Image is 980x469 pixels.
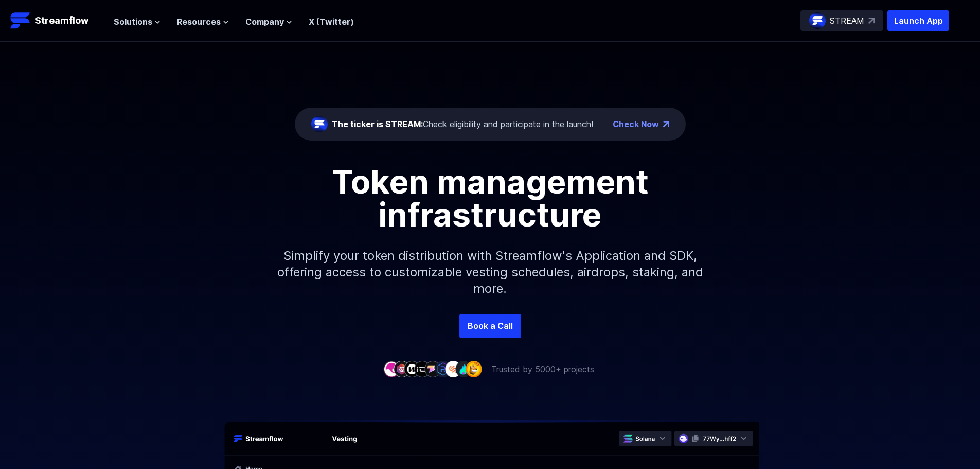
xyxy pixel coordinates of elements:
[868,18,875,24] img: top-right-arrow.svg
[309,16,354,27] a: X (Twitter)
[394,361,410,377] img: company-2
[613,118,659,130] a: Check Now
[809,12,826,29] img: streamflow-logo-circle.png
[10,10,31,31] img: Streamflow Logo
[177,15,221,28] span: Resources
[466,361,482,377] img: company-9
[830,14,864,27] p: STREAM
[414,361,431,377] img: company-4
[455,361,472,377] img: company-8
[404,361,420,377] img: company-3
[259,165,722,231] h1: Token management infrastructure
[10,10,103,31] a: Streamflow
[459,314,521,338] a: Book a Call
[491,363,594,375] p: Trusted by 5000+ projects
[887,10,949,31] button: Launch App
[332,119,423,129] span: The ticker is STREAM:
[800,10,883,31] a: STREAM
[332,118,593,130] div: Check eligibility and participate in the launch!
[435,361,451,377] img: company-6
[114,15,152,28] span: Solutions
[269,231,711,314] p: Simplify your token distribution with Streamflow's Application and SDK, offering access to custom...
[383,361,400,377] img: company-1
[245,15,292,28] button: Company
[35,13,88,28] p: Streamflow
[114,15,161,28] button: Solutions
[445,361,461,377] img: company-7
[177,15,229,28] button: Resources
[424,361,441,377] img: company-5
[311,116,328,132] img: streamflow-logo-circle.png
[245,15,284,28] span: Company
[663,121,669,127] img: top-right-arrow.png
